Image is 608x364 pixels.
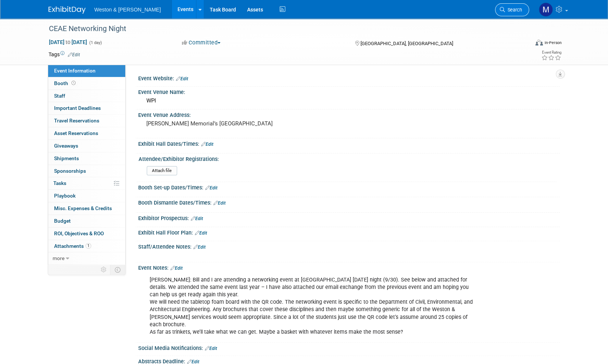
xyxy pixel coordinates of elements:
[541,51,561,54] div: Event Rating
[201,142,213,147] a: Edit
[48,202,125,215] a: Misc. Expenses & Credits
[48,140,125,152] a: Giveaways
[46,22,518,36] div: CEAE Networking Night
[138,109,560,119] div: Event Venue Address:
[138,197,560,207] div: Booth Dismantle Dates/Times:
[495,3,529,16] a: Search
[48,215,125,227] a: Budget
[54,155,79,161] span: Shipments
[485,38,562,50] div: Event Format
[205,346,217,351] a: Edit
[54,205,112,211] span: Misc. Expenses & Credits
[48,165,125,177] a: Sponsorships
[94,7,161,13] span: Weston & [PERSON_NAME]
[539,3,553,17] img: Mary Ann Trujillo
[54,130,98,136] span: Asset Reservations
[535,40,543,45] img: Format-Inperson.png
[53,255,64,261] span: more
[54,68,96,74] span: Event Information
[48,252,125,264] a: more
[54,218,71,224] span: Budget
[146,120,306,127] pre: [PERSON_NAME] Memorial’s [GEOGRAPHIC_DATA]
[54,105,101,111] span: Important Deadlines
[48,227,125,240] a: ROI, Objectives & ROO
[86,243,91,249] span: 1
[191,216,203,221] a: Edit
[138,227,560,237] div: Exhibit Hall Floor Plan:
[49,39,87,45] span: [DATE] [DATE]
[213,200,226,206] a: Edit
[144,95,554,107] div: WPI
[54,143,78,149] span: Giveaways
[138,138,560,148] div: Exhibit Hall Dates/Times:
[49,51,80,58] td: Tags
[138,343,560,352] div: Social Media Notifications:
[89,40,102,45] span: (1 day)
[179,39,223,47] button: Committed
[110,265,125,274] td: Toggle Event Tabs
[54,118,99,124] span: Travel Reservations
[49,6,86,14] img: ExhibitDay
[54,168,86,174] span: Sponsorships
[48,65,125,77] a: Event Information
[138,213,560,222] div: Exhibitor Prospectus:
[170,266,183,271] a: Edit
[48,240,125,252] a: Attachments1
[138,182,560,192] div: Booth Set-up Dates/Times:
[176,76,188,81] a: Edit
[54,193,76,199] span: Playbook
[138,73,560,82] div: Event Website:
[53,180,66,186] span: Tasks
[138,262,560,272] div: Event Notes:
[48,90,125,102] a: Staff
[195,230,207,236] a: Edit
[48,190,125,202] a: Playbook
[361,41,453,46] span: [GEOGRAPHIC_DATA], [GEOGRAPHIC_DATA]
[139,154,556,163] div: Attendee/Exhibitor Registrations:
[54,230,104,236] span: ROI, Objectives & ROO
[70,80,77,86] span: Booth not reserved yet
[97,265,110,274] td: Personalize Event Tab Strip
[138,241,560,251] div: Staff/Attendee Notes:
[48,115,125,127] a: Travel Reservations
[144,273,478,340] div: [PERSON_NAME]: Bill and I are attending a networking event at [GEOGRAPHIC_DATA] [DATE] night (9/3...
[48,127,125,139] a: Asset Reservations
[48,102,125,114] a: Important Deadlines
[64,39,72,45] span: to
[54,243,91,249] span: Attachments
[48,152,125,165] a: Shipments
[193,245,206,250] a: Edit
[205,185,217,191] a: Edit
[138,87,560,96] div: Event Venue Name:
[54,93,65,99] span: Staff
[54,80,77,86] span: Booth
[68,52,80,57] a: Edit
[48,177,125,189] a: Tasks
[505,7,522,13] span: Search
[544,40,561,45] div: In-Person
[48,77,125,90] a: Booth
